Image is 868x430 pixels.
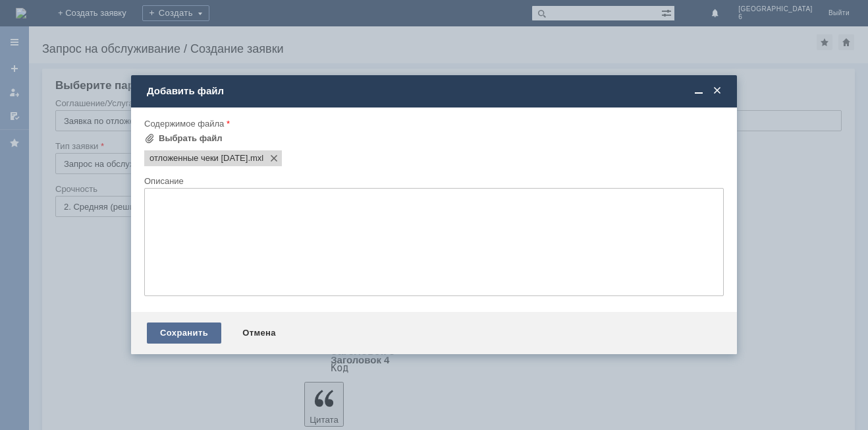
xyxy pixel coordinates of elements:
[159,133,223,144] div: Выбрать файл
[144,177,721,185] div: Описание
[248,153,263,164] span: отложенные чеки 03.09.2025 г.mxl
[5,5,192,26] div: Добрый день! Просьба удалить отложенные чеки за [DATE]Спасибо.
[147,85,724,97] div: Добавить файл
[149,153,248,164] span: отложенные чеки 03.09.2025 г.mxl
[144,119,721,128] div: Содержимое файла
[711,85,724,97] span: Закрыть
[692,85,705,97] span: Свернуть (Ctrl + M)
